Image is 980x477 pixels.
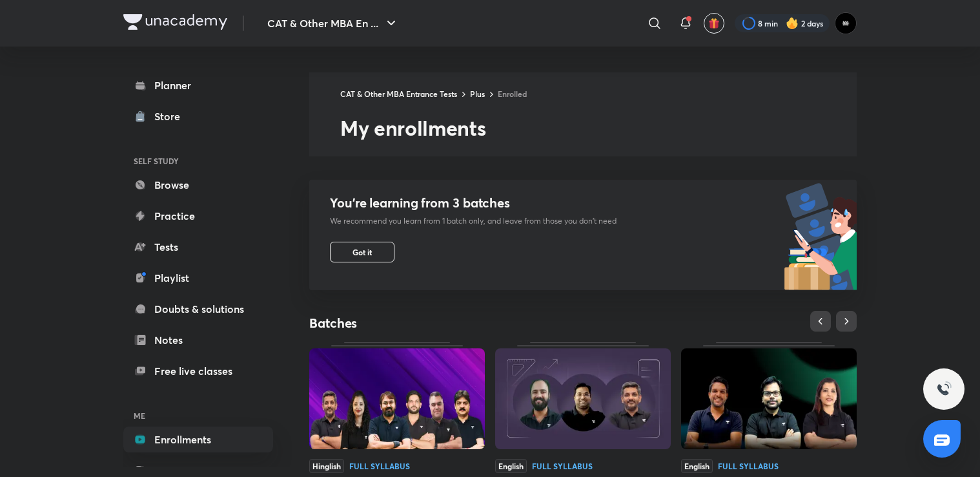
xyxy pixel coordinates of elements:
[260,10,407,36] button: CAT & Other MBA En ...
[154,109,188,124] div: Store
[123,150,273,172] h6: SELF STUDY
[532,462,593,470] div: Full Syllabus
[708,17,720,29] img: avatar
[123,203,273,229] a: Practice
[123,234,273,260] a: Tests
[681,348,857,449] img: Thumbnail
[681,459,713,473] span: English
[123,427,273,452] a: Enrollments
[340,89,457,99] a: CAT & Other MBA Entrance Tests
[352,247,372,257] span: Got it
[470,89,485,99] a: Plus
[704,13,724,34] button: avatar
[330,242,394,262] button: Got it
[498,89,527,99] a: Enrolled
[123,296,273,322] a: Doubts & solutions
[349,462,410,470] div: Full Syllabus
[123,103,273,129] a: Store
[309,315,583,332] h4: Batches
[340,115,857,141] h2: My enrollments
[495,459,527,473] span: English
[495,348,671,449] img: Thumbnail
[330,195,617,211] h4: You’re learning from 3 batches
[330,216,617,226] p: We recommend you learn from 1 batch only, and leave from those you don’t need
[123,14,227,33] a: Company Logo
[123,14,227,30] img: Company Logo
[123,172,273,198] a: Browse
[123,405,273,427] h6: ME
[123,265,273,291] a: Playlist
[786,17,799,30] img: streak
[123,72,273,98] a: Planner
[123,358,273,384] a: Free live classes
[835,12,857,34] img: GAME CHANGER
[123,327,273,353] a: Notes
[936,381,952,397] img: ttu
[718,462,779,470] div: Full Syllabus
[784,180,857,290] img: batch
[309,348,485,449] img: Thumbnail
[309,459,344,473] span: Hinglish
